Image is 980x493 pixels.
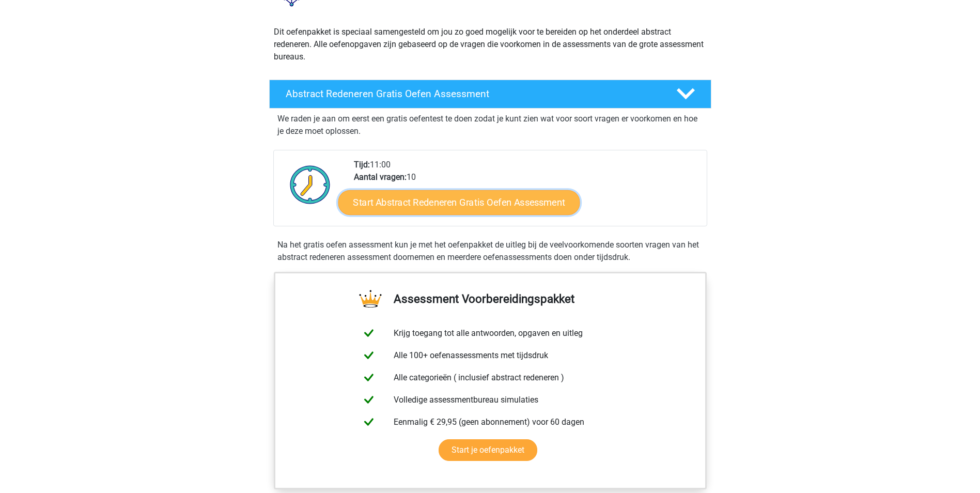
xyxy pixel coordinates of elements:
a: Start je oefenpakket [439,439,537,461]
img: Klok [284,159,336,210]
p: Dit oefenpakket is speciaal samengesteld om jou zo goed mogelijk voor te bereiden op het onderdee... [274,26,707,63]
b: Tijd: [354,160,370,170]
b: Aantal vragen: [354,172,407,182]
a: Start Abstract Redeneren Gratis Oefen Assessment [338,190,580,214]
a: Abstract Redeneren Gratis Oefen Assessment [265,80,715,109]
h4: Abstract Redeneren Gratis Oefen Assessment [286,88,660,100]
div: Na het gratis oefen assessment kun je met het oefenpakket de uitleg bij de veelvoorkomende soorte... [273,239,707,264]
div: 11:00 10 [346,159,706,226]
p: We raden je aan om eerst een gratis oefentest te doen zodat je kunt zien wat voor soort vragen er... [277,113,703,137]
